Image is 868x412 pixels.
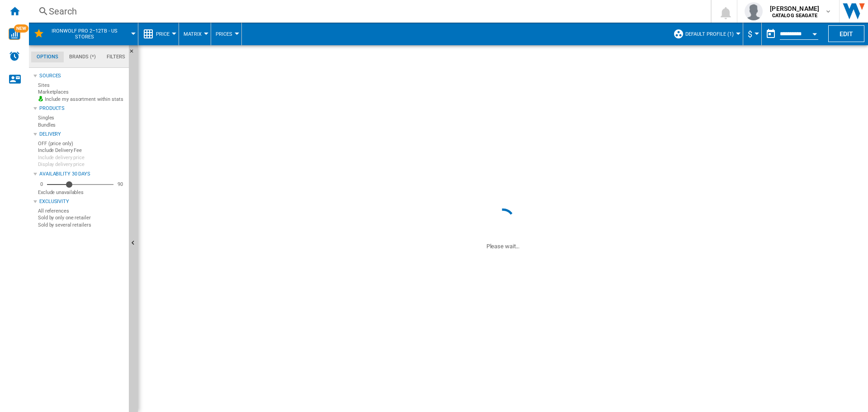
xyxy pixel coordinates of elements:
[745,2,763,20] img: profile.jpg
[9,51,20,62] img: alerts-logo.svg
[9,28,20,40] img: wise-card.svg
[770,4,819,13] span: [PERSON_NAME]
[772,13,817,19] b: CATALOG SEAGATE
[14,24,28,33] span: NEW
[49,5,687,18] div: Search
